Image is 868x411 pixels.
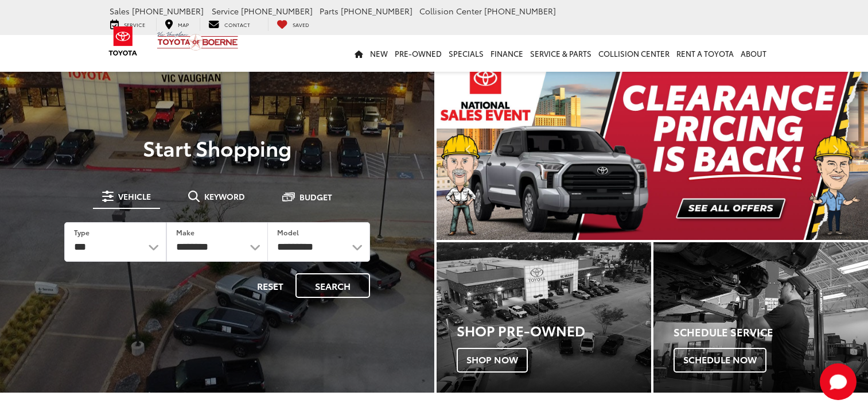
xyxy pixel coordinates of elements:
a: Service [102,18,154,30]
span: [PHONE_NUMBER] [132,5,204,17]
span: Collision Center [419,5,482,17]
a: Map [156,18,197,30]
a: Schedule Service Schedule Now [653,242,868,393]
h3: Shop Pre-Owned [457,323,651,338]
button: Click to view next picture. [803,80,868,217]
span: Sales [110,5,130,17]
a: Contact [200,18,259,30]
a: Shop Pre-Owned Shop Now [437,242,651,393]
span: Parts [320,5,338,17]
a: Home [351,35,367,72]
a: Finance [487,35,527,72]
span: [PHONE_NUMBER] [341,5,412,17]
a: Service & Parts: Opens in a new tab [527,35,595,72]
img: Vic Vaughan Toyota of Boerne [157,31,239,51]
label: Make [176,227,194,237]
div: Toyota [437,242,651,393]
button: Reset [247,273,293,298]
h4: Schedule Service [674,327,868,338]
a: My Saved Vehicles [268,18,318,30]
a: About [737,35,770,72]
img: Toyota [102,22,145,60]
label: Model [277,227,299,237]
a: Rent a Toyota [673,35,737,72]
div: Toyota [653,242,868,393]
label: Type [74,227,89,237]
a: Pre-Owned [391,35,445,72]
span: Schedule Now [674,348,766,372]
button: Click to view previous picture. [437,80,501,217]
span: Keyword [204,192,245,200]
a: Specials [445,35,487,72]
button: Search [295,273,370,298]
span: Map [178,21,189,28]
span: [PHONE_NUMBER] [241,5,313,17]
button: Toggle Chat Window [820,363,857,400]
span: Contact [224,21,250,28]
a: New [367,35,391,72]
a: Collision Center [595,35,673,72]
span: Service [124,21,145,28]
span: [PHONE_NUMBER] [484,5,556,17]
span: Service [212,5,239,17]
span: Vehicle [118,192,151,200]
span: Budget [299,193,332,201]
p: Start Shopping [48,136,386,159]
svg: Start Chat [820,363,857,400]
span: Shop Now [457,348,528,372]
span: Saved [293,21,309,28]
